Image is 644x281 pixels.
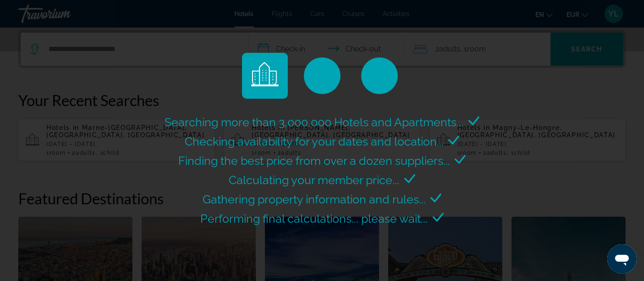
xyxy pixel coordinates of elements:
iframe: Bouton de lancement de la fenêtre de messagerie [607,244,637,274]
span: Finding the best price from over a dozen suppliers... [178,154,450,168]
span: Checking availability for your dates and location... [185,135,444,148]
span: Calculating your member price... [229,173,400,187]
span: Searching more than 3,000,000 Hotels and Apartments... [165,115,464,129]
span: Performing final calculations... please wait... [201,212,428,225]
span: Gathering property information and rules... [203,192,426,206]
